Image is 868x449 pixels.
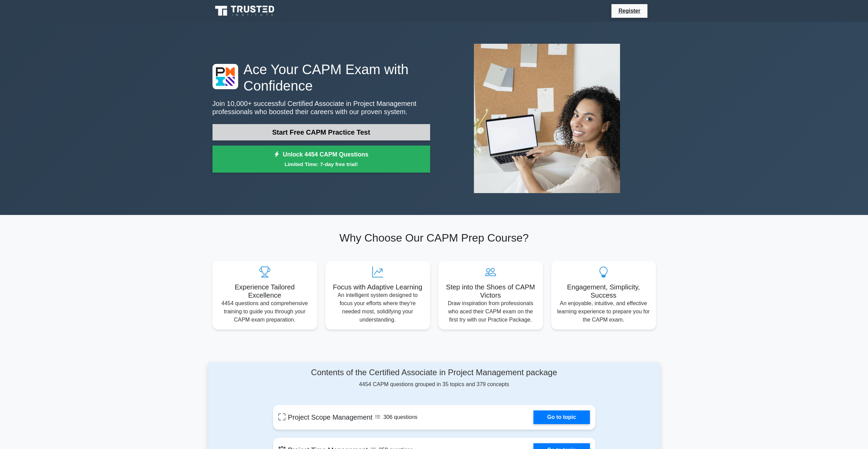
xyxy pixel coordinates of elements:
a: Go to topic [533,410,590,424]
h4: Contents of the Certified Associate in Project Management package [273,368,595,378]
small: Limited Time: 7-day free trial! [221,160,422,168]
h2: Why Choose Our CAPM Prep Course? [212,231,656,244]
h5: Experience Tailored Excellence [218,283,312,299]
p: An intelligent system designed to focus your efforts where they're needed most, solidifying your ... [331,291,425,324]
a: Register [614,6,644,15]
p: Join 10,000+ successful Certified Associate in Project Management professionals who boosted their... [212,99,430,116]
p: Draw inspiration from professionals who aced their CAPM exam on the first try with our Practice P... [444,299,537,324]
h5: Engagement, Simplicity, Success [557,283,650,299]
h5: Focus with Adaptive Learning [331,283,425,291]
a: Unlock 4454 CAPM QuestionsLimited Time: 7-day free trial! [212,146,430,173]
p: An enjoyable, intuitive, and effective learning experience to prepare you for the CAPM exam. [557,299,650,324]
h1: Ace Your CAPM Exam with Confidence [212,61,430,94]
h5: Step into the Shoes of CAPM Victors [444,283,537,299]
a: Start Free CAPM Practice Test [212,124,430,140]
p: 4454 questions and comprehensive training to guide you through your CAPM exam preparation. [218,299,312,324]
div: 4454 CAPM questions grouped in 35 topics and 379 concepts [273,368,595,389]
